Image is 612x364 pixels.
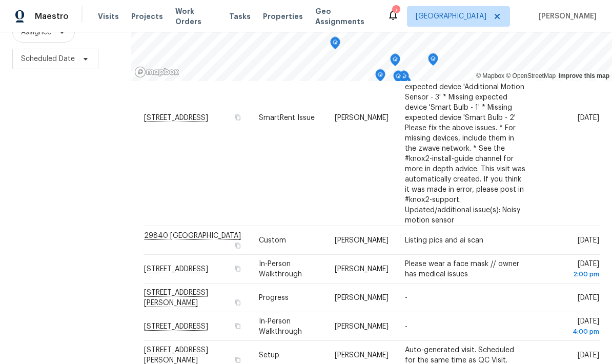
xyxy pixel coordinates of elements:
[401,76,411,92] div: Map marker
[375,69,385,85] div: Map marker
[390,54,400,70] div: Map marker
[405,237,483,244] span: Listing pics and ai scan
[335,294,389,301] span: [PERSON_NAME]
[416,11,486,22] span: [GEOGRAPHIC_DATA]
[229,13,251,20] span: Tasks
[263,11,303,22] span: Properties
[175,6,217,27] span: Work Orders
[405,260,519,278] span: Please wear a face mask // owner has medical issues
[393,71,403,87] div: Map marker
[134,66,179,78] a: Mapbox homepage
[315,6,375,27] span: Geo Assignments
[335,323,389,330] span: [PERSON_NAME]
[542,327,599,337] div: 4:00 pm
[21,54,75,64] span: Scheduled Date
[542,269,599,279] div: 2:00 pm
[335,237,389,244] span: [PERSON_NAME]
[35,11,69,22] span: Maestro
[335,266,389,273] span: [PERSON_NAME]
[233,264,242,273] button: Copy Address
[259,114,315,121] span: SmartRent Issue
[233,112,242,122] button: Copy Address
[578,294,599,301] span: [DATE]
[535,11,597,22] span: [PERSON_NAME]
[259,352,279,359] span: Setup
[259,294,289,301] span: Progress
[506,72,556,79] a: OpenStreetMap
[542,260,599,279] span: [DATE]
[21,27,51,37] span: Assignee
[428,53,438,69] div: Map marker
[131,11,163,22] span: Projects
[233,321,242,331] button: Copy Address
[259,237,286,244] span: Custom
[405,347,514,364] span: Auto-generated visit. Scheduled for the same time as QC Visit.
[578,237,599,244] span: [DATE]
[578,352,599,359] span: [DATE]
[405,294,407,301] span: -
[392,6,399,16] div: 7
[259,318,302,335] span: In-Person Walkthrough
[335,352,389,359] span: [PERSON_NAME]
[399,71,409,87] div: Map marker
[476,72,504,79] a: Mapbox
[233,298,242,307] button: Copy Address
[405,323,407,330] span: -
[330,37,340,53] div: Map marker
[335,114,389,121] span: [PERSON_NAME]
[559,72,609,79] a: Improve this map
[233,241,242,250] button: Copy Address
[578,114,599,121] span: [DATE]
[259,260,302,278] span: In-Person Walkthrough
[98,11,119,22] span: Visits
[542,318,599,337] span: [DATE]
[405,11,525,224] span: The security system configuration has the following errors: * Missing expected device 'Front Door...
